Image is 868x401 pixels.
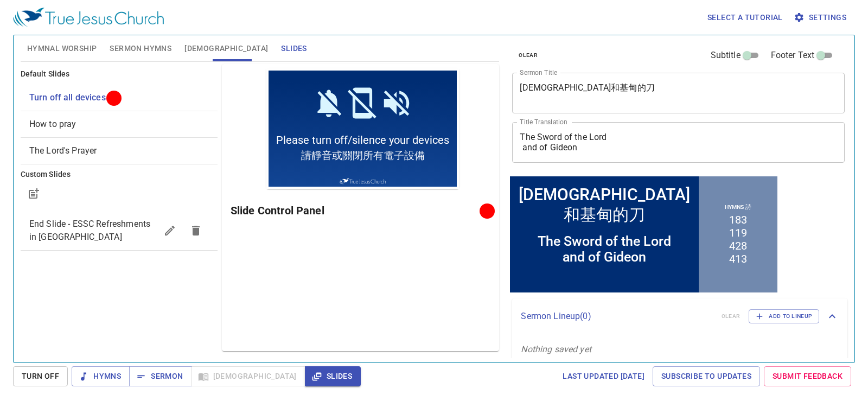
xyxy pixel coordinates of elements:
[508,174,780,295] iframe: from-child
[13,366,68,386] button: Turn Off
[21,85,218,111] div: Turn off all devices
[129,366,192,386] button: Sermon
[521,344,591,354] i: Nothing saved yet
[764,366,851,386] a: Submit Feedback
[29,92,106,103] span: [object Object]
[305,366,361,386] button: Slides
[72,366,130,386] button: Hymns
[10,65,183,78] span: Please turn off/silence your devices
[661,370,751,383] span: Subscribe to Updates
[21,169,218,181] h6: Custom Slides
[653,366,760,386] a: Subscribe to Updates
[21,211,218,250] div: End Slide - ESSC Refreshments in [GEOGRAPHIC_DATA]
[707,11,783,24] span: Select a tutorial
[756,311,812,321] span: Add to Lineup
[281,42,307,55] span: Slides
[80,370,121,383] span: Hymns
[314,370,352,383] span: Slides
[35,80,158,94] span: 請靜音或關閉所有電子設備
[519,50,538,60] span: clear
[520,132,837,152] textarea: The Sword of the Lord and of Gideon
[749,309,819,323] button: Add to Lineup
[512,49,544,62] button: clear
[520,82,837,103] textarea: [DEMOGRAPHIC_DATA]和基甸的刀
[110,42,171,55] span: Sermon Hymns
[711,49,741,62] span: Subtitle
[184,42,268,55] span: [DEMOGRAPHIC_DATA]
[703,8,787,28] button: Select a tutorial
[29,219,150,242] span: End Slide - ESSC Refreshments in Fellowship Hall
[512,298,847,334] div: Sermon Lineup(0)clearAdd to Lineup
[771,49,815,62] span: Footer Text
[563,370,644,383] span: Last updated [DATE]
[773,370,843,383] span: Submit Feedback
[796,11,846,24] span: Settings
[21,111,218,137] div: How to pray
[792,8,851,28] button: Settings
[29,119,76,129] span: [object Object]
[29,145,97,156] span: [object Object]
[21,68,218,80] h6: Default Slides
[27,42,97,55] span: Hymnal Worship
[231,202,483,219] h6: Slide Control Panel
[138,370,183,383] span: Sermon
[21,138,218,164] div: The Lord's Prayer
[521,310,712,323] p: Sermon Lineup ( 0 )
[22,370,59,383] span: Turn Off
[73,110,120,116] img: True Jesus Church
[13,8,164,27] img: True Jesus Church
[558,366,649,386] a: Last updated [DATE]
